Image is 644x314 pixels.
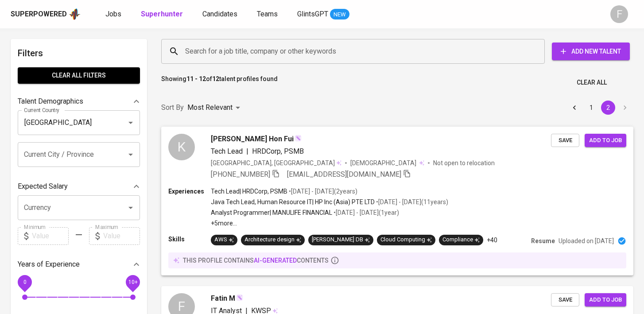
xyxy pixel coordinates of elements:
[103,227,140,245] input: Value
[211,134,294,144] span: [PERSON_NAME] Hon Fui
[11,9,67,19] div: Superpowered
[551,293,579,307] button: Save
[186,75,206,82] b: 11 - 12
[18,256,140,273] div: Years of Experience
[105,9,123,20] a: Jobs
[211,147,243,155] span: Tech Lead
[124,202,137,214] button: Open
[380,236,432,244] div: Cloud Computing
[124,116,137,129] button: Open
[168,235,211,244] p: Skills
[18,96,83,107] p: Talent Demographics
[330,10,349,19] span: NEW
[211,170,270,178] span: [PHONE_NUMBER]
[585,293,626,307] button: Add to job
[589,295,622,305] span: Add to job
[246,146,248,157] span: |
[254,257,297,264] span: AI-generated
[211,187,287,196] p: Tech Lead | HRDCorp, PSMB
[161,127,633,275] a: K[PERSON_NAME] Hon FuiTech Lead|HRDCorp, PSMB[GEOGRAPHIC_DATA], [GEOGRAPHIC_DATA][DEMOGRAPHIC_DAT...
[69,8,81,21] img: app logo
[141,10,183,18] b: Superhunter
[287,187,357,196] p: • [DATE] - [DATE] ( 2 years )
[375,198,448,206] p: • [DATE] - [DATE] ( 11 years )
[236,294,243,301] img: magic_wand.svg
[128,279,137,285] span: 10+
[589,136,622,146] span: Add to job
[187,100,243,116] div: Most Relevant
[161,74,278,91] p: Showing of talent profiles found
[161,102,184,113] p: Sort By
[555,295,575,305] span: Save
[211,293,235,304] span: Fatin M
[18,67,140,84] button: Clear All filters
[202,9,239,20] a: Candidates
[610,5,628,23] div: F
[332,208,399,217] p: • [DATE] - [DATE] ( 1 year )
[252,147,304,155] span: HRDCorp, PSMB
[297,10,328,18] span: GlintsGPT
[25,70,133,81] span: Clear All filters
[23,279,26,285] span: 0
[297,9,349,20] a: GlintsGPT NEW
[168,134,195,160] div: K
[487,236,497,244] p: +40
[584,101,598,115] button: Go to page 1
[350,159,418,167] span: [DEMOGRAPHIC_DATA]
[442,236,480,244] div: Compliance
[211,219,448,228] p: +5 more ...
[187,102,233,113] p: Most Relevant
[214,236,234,244] div: AWS
[211,198,375,206] p: Java Tech Lead, Human Resource IT | HP Inc (Asia) PTE LTD
[11,8,81,21] a: Superpoweredapp logo
[141,9,185,20] a: Superhunter
[559,236,614,245] p: Uploaded on [DATE]
[312,236,370,244] div: [PERSON_NAME] DB
[211,159,341,167] div: [GEOGRAPHIC_DATA], [GEOGRAPHIC_DATA]
[18,93,140,110] div: Talent Demographics
[295,135,302,142] img: magic_wand.svg
[124,148,137,161] button: Open
[18,181,68,192] p: Expected Salary
[433,159,495,167] p: Not open to relocation
[287,170,401,178] span: [EMAIL_ADDRESS][DOMAIN_NAME]
[531,236,555,245] p: Resume
[202,10,237,18] span: Candidates
[32,227,69,245] input: Value
[573,74,610,91] button: Clear All
[257,10,278,18] span: Teams
[585,134,626,147] button: Add to job
[257,9,279,20] a: Teams
[168,187,211,196] p: Experiences
[18,178,140,195] div: Expected Salary
[183,256,329,265] p: this profile contains contents
[18,46,140,60] h6: Filters
[18,259,80,270] p: Years of Experience
[212,75,219,82] b: 12
[577,77,607,88] span: Clear All
[551,134,579,147] button: Save
[244,236,301,244] div: Architecture design
[567,101,582,115] button: Go to previous page
[105,10,121,18] span: Jobs
[552,43,630,60] button: Add New Talent
[566,101,633,115] nav: pagination navigation
[601,101,615,115] button: page 2
[555,136,575,146] span: Save
[211,208,332,217] p: Analyst Programmer | MANULIFE FINANCIAL
[559,46,623,57] span: Add New Talent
